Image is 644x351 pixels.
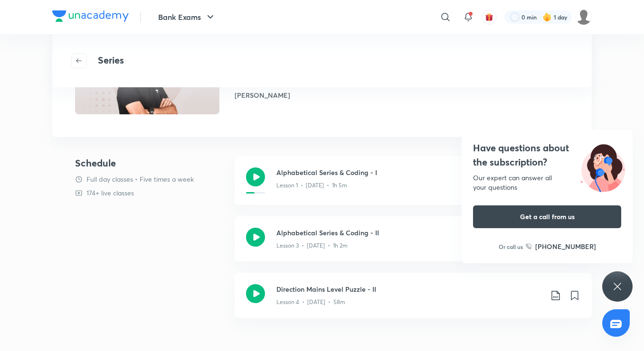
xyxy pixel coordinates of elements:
[86,188,134,198] p: 174+ live classes
[86,174,194,184] p: Full day classes • Five times a week
[542,12,552,22] img: streak
[235,273,592,329] a: Direction Mains Level Puzzle - IILesson 4 • [DATE] • 58m
[482,9,497,25] button: avatar
[98,53,124,68] h4: Series
[235,156,592,216] a: Alphabetical Series & Coding - ILesson 1 • [DATE] • 1h 5m
[276,181,347,190] p: Lesson 1 • [DATE] • 1h 5m
[485,13,493,21] img: avatar
[152,8,222,27] button: Bank Exams
[276,228,542,238] h3: Alphabetical Series & Coding - II
[526,241,596,251] a: [PHONE_NUMBER]
[535,241,596,251] h6: [PHONE_NUMBER]
[473,205,621,228] button: Get a call from us
[235,90,447,100] h6: [PERSON_NAME]
[473,173,621,192] div: Our expert can answer all your questions
[499,242,523,251] p: Or call us
[576,9,592,25] img: snehal rajesh
[276,298,345,306] p: Lesson 4 • [DATE] • 58m
[75,156,227,170] h4: Schedule
[276,284,542,294] h3: Direction Mains Level Puzzle - II
[573,141,633,192] img: ttu_illustration_new.svg
[276,241,348,250] p: Lesson 3 • [DATE] • 1h 2m
[52,10,129,24] a: Company Logo
[52,10,129,22] img: Company Logo
[235,216,592,273] a: Alphabetical Series & Coding - IILesson 3 • [DATE] • 1h 2m
[473,141,621,169] h4: Have questions about the subscription?
[276,167,542,177] h3: Alphabetical Series & Coding - I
